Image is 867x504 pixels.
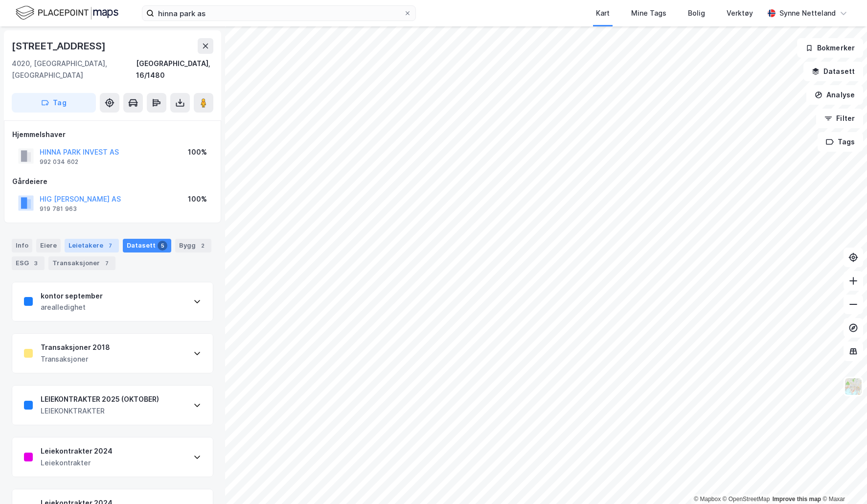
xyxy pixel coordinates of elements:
div: LEIEKONKTRAKTER [41,405,159,417]
div: [STREET_ADDRESS] [12,38,108,54]
a: OpenStreetMap [723,496,770,503]
div: Transaksjoner [48,256,115,270]
div: arealledighet [41,301,103,313]
button: Analyse [806,85,863,105]
img: Z [844,377,863,396]
div: Info [12,239,32,252]
div: Synne Netteland [779,7,836,19]
div: Bolig [688,7,705,19]
button: Tags [818,132,863,152]
div: Bygg [175,239,211,252]
div: 919 781 963 [40,205,77,213]
div: Leietakere [65,239,119,252]
div: Gårdeiere [12,176,213,187]
div: kontor september [41,290,103,302]
div: ESG [12,256,45,270]
div: Hjemmelshaver [12,129,213,140]
button: Tag [12,93,96,113]
div: 7 [105,241,115,251]
div: 4020, [GEOGRAPHIC_DATA], [GEOGRAPHIC_DATA] [12,58,136,81]
div: 2 [198,241,207,251]
div: Leiekontrakter 2024 [41,445,113,457]
div: Datasett [123,239,171,252]
div: [GEOGRAPHIC_DATA], 16/1480 [136,58,213,81]
input: Søk på adresse, matrikkel, gårdeiere, leietakere eller personer [154,6,404,21]
div: 3 [31,258,41,268]
div: 100% [188,146,207,158]
div: Leiekontrakter [41,457,113,469]
button: Filter [816,109,863,128]
button: Datasett [803,62,863,81]
a: Improve this map [773,496,821,503]
div: Eiere [36,239,61,252]
div: Verktøy [727,7,753,19]
div: 100% [188,193,207,205]
button: Bokmerker [797,38,863,58]
div: 7 [102,258,112,268]
div: LEIEKONTRAKTER 2025 (OKTOBER) [41,393,159,405]
img: logo.f888ab2527a4732fd821a326f86c7f29.svg [16,4,118,22]
iframe: Chat Widget [818,457,867,504]
div: Transaksjoner [41,353,110,365]
div: Kontrollprogram for chat [818,457,867,504]
a: Mapbox [694,496,721,503]
div: Mine Tags [631,7,666,19]
div: Kart [596,7,610,19]
div: Transaksjoner 2018 [41,342,110,353]
div: 992 034 602 [40,158,78,166]
div: 5 [158,241,167,251]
